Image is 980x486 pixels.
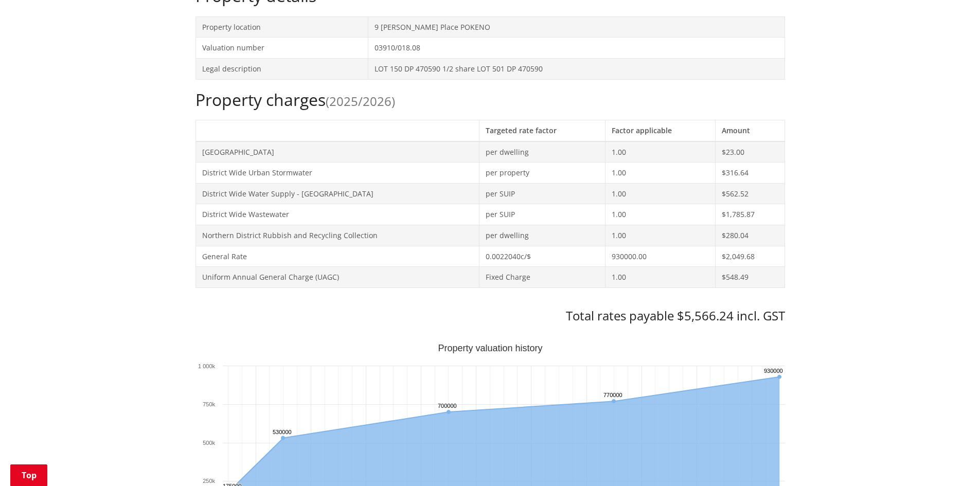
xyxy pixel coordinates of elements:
[195,309,785,323] h3: Total rates payable $5,566.24 incl. GST
[716,225,785,246] td: $280.04
[195,225,479,246] td: Northern District Rubbish and Recycling Collection
[195,141,479,163] td: [GEOGRAPHIC_DATA]
[195,163,479,184] td: District Wide Urban Stormwater
[281,436,285,440] path: Tuesday, Jun 30, 12:00, 530,000. Capital Value.
[933,443,970,480] iframe: Messenger Launcher
[605,204,716,225] td: 1.00
[605,246,716,267] td: 930000.00
[605,141,716,163] td: 1.00
[479,267,605,288] td: Fixed Charge
[195,183,479,204] td: District Wide Water Supply - [GEOGRAPHIC_DATA]
[479,246,605,267] td: 0.0022040c/$
[716,163,785,184] td: $316.64
[195,38,368,59] td: Valuation number
[605,267,716,288] td: 1.00
[203,478,215,484] text: 250k
[195,204,479,225] td: District Wide Wastewater
[10,464,47,486] a: Top
[716,204,785,225] td: $1,785.87
[479,141,605,163] td: per dwelling
[605,225,716,246] td: 1.00
[479,183,605,204] td: per SUIP
[326,93,395,110] span: (2025/2026)
[603,392,622,398] text: 770000
[195,267,479,288] td: Uniform Annual General Charge (UAGC)
[203,401,215,407] text: 750k
[368,16,785,38] td: 9 [PERSON_NAME] Place POKENO
[612,399,616,403] path: Wednesday, Jun 30, 12:00, 770,000. Capital Value.
[716,267,785,288] td: $548.49
[438,403,457,409] text: 700000
[605,120,716,141] th: Factor applicable
[479,163,605,184] td: per property
[273,429,292,435] text: 530000
[368,38,785,59] td: 03910/018.08
[605,183,716,204] td: 1.00
[195,16,368,38] td: Property location
[447,410,451,414] path: Saturday, Jun 30, 12:00, 700,000. Capital Value.
[198,363,215,369] text: 1 000k
[716,183,785,204] td: $562.52
[716,246,785,267] td: $2,049.68
[438,343,542,353] text: Property valuation history
[195,58,368,79] td: Legal description
[368,58,785,79] td: LOT 150 DP 470590 1/2 share LOT 501 DP 470590
[716,120,785,141] th: Amount
[479,225,605,246] td: per dwelling
[777,374,781,379] path: Sunday, Jun 30, 12:00, 930,000. Capital Value.
[479,120,605,141] th: Targeted rate factor
[195,90,785,110] h2: Property charges
[203,440,215,446] text: 500k
[605,163,716,184] td: 1.00
[764,368,783,374] text: 930000
[716,141,785,163] td: $23.00
[479,204,605,225] td: per SUIP
[195,246,479,267] td: General Rate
